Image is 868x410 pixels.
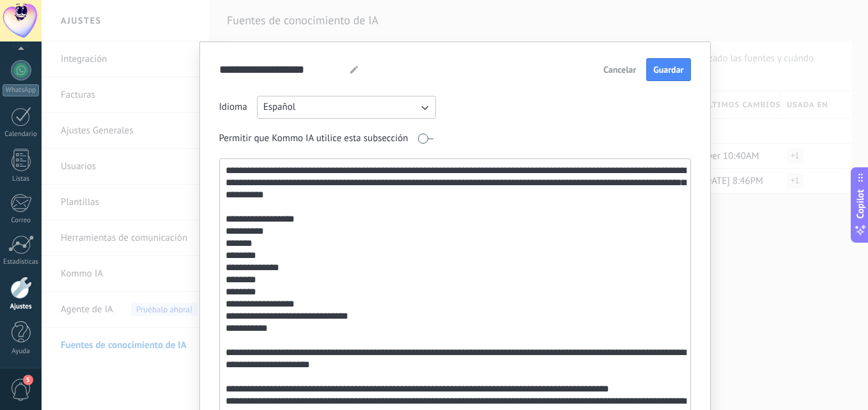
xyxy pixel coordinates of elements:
[257,96,436,119] button: Español
[3,84,39,96] div: WhatsApp
[3,175,40,183] div: Listas
[3,303,40,311] div: Ajustes
[598,60,642,79] button: Cancelar
[646,58,690,81] button: Guardar
[3,347,40,356] div: Ayuda
[219,132,408,145] span: Permitir que Kommo IA utilice esta subsección
[603,65,636,74] span: Cancelar
[854,190,867,219] span: Copilot
[23,375,33,385] span: 5
[653,65,683,74] span: Guardar
[263,101,296,114] span: Español
[3,130,40,139] div: Calendario
[3,216,40,225] div: Correo
[3,258,40,266] div: Estadísticas
[219,101,247,114] span: Idioma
